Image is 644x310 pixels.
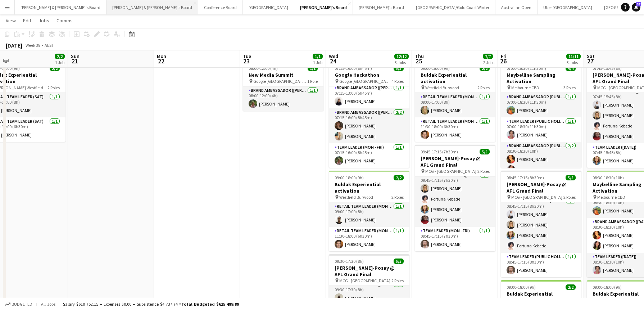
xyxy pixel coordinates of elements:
[501,181,581,194] h3: [PERSON_NAME]-Posay @ AFL Grand Final
[106,0,198,14] button: [PERSON_NAME] & [PERSON_NAME]'s Board
[243,53,251,59] span: Tue
[329,265,409,278] h3: [PERSON_NAME]-Posay @ AFL Grand Final
[329,171,409,251] app-job-card: 09:00-18:00 (9h)2/2Buldak Experiential activation Westfield Burwood2 RolesRETAIL Team Leader (Mon...
[394,259,404,264] span: 5/5
[36,16,52,25] a: Jobs
[339,278,390,283] span: MCG - [GEOGRAPHIC_DATA]
[24,42,42,48] span: Week 38
[71,53,80,59] span: Sun
[597,194,625,200] span: Melbourne CBD
[415,53,424,59] span: Thu
[307,78,318,84] span: 1 Role
[421,66,450,71] span: 09:00-18:00 (9h)
[414,57,424,65] span: 25
[415,72,495,85] h3: Buldak Experiential activation
[56,17,73,24] span: Comms
[501,197,581,253] app-card-role: Brand Ambassador (Public Holiday)4/408:45-17:15 (8h30m)[PERSON_NAME][PERSON_NAME][PERSON_NAME]For...
[477,85,490,90] span: 2 Roles
[566,66,576,71] span: 4/4
[40,301,57,307] span: All jobs
[15,0,106,14] button: [PERSON_NAME] & [PERSON_NAME]'s Board
[483,60,494,65] div: 2 Jobs
[501,117,581,142] app-card-role: Team Leader (Public Holiday)1/107:00-18:30 (11h30m)[PERSON_NAME]
[6,17,16,24] span: View
[501,53,507,59] span: Fri
[410,0,495,14] button: [GEOGRAPHIC_DATA]/Gold Coast Winter
[4,300,33,308] button: Budgeted
[329,227,409,251] app-card-role: RETAIL Team Leader (Mon - Fri)1/111:30-18:00 (6h30m)[PERSON_NAME]
[501,61,581,168] app-job-card: 07:00-18:30 (11h30m)4/4Maybelline Sampling Activation Melbourne CBD3 RolesBrand Ambassador (Publi...
[495,0,538,14] button: Australian Open
[20,16,34,25] a: Edit
[339,78,391,84] span: Google [GEOGRAPHIC_DATA] - [GEOGRAPHIC_DATA]
[198,0,243,14] button: Conference Board
[593,175,624,180] span: 08:30-18:30 (10h)
[63,301,239,307] div: Salary $610 752.15 + Expenses $0.00 + Subsistence $4 737.74 =
[243,86,323,111] app-card-role: Brand Ambassador ([PERSON_NAME])1/108:00-12:00 (4h)[PERSON_NAME]
[567,60,580,65] div: 3 Jobs
[425,169,476,174] span: MCG - [GEOGRAPHIC_DATA]
[415,61,495,142] app-job-card: 09:00-18:00 (9h)2/2Buldak Experiential activation Westfield Burwood2 RolesRETAIL Team Leader (Mon...
[12,302,32,307] span: Budgeted
[335,175,364,180] span: 09:00-18:00 (9h)
[243,72,323,78] h3: New Media Summit
[501,253,581,277] app-card-role: Team Leader (Public Holiday)1/108:45-17:15 (8h30m)[PERSON_NAME]
[394,175,404,180] span: 2/2
[586,57,595,65] span: 27
[308,66,318,71] span: 1/1
[329,61,409,168] app-job-card: 07:15-16:00 (8h45m)5/5Google Hackathon Google [GEOGRAPHIC_DATA] - [GEOGRAPHIC_DATA]4 RolesBrand A...
[55,54,65,59] span: 2/2
[636,2,641,6] span: 37
[483,54,493,59] span: 7/7
[6,42,22,49] div: [DATE]
[47,85,60,90] span: 2 Roles
[391,278,404,283] span: 2 Roles
[415,93,495,117] app-card-role: RETAIL Team Leader (Mon - Fri)1/109:00-17:00 (8h)[PERSON_NAME]
[566,175,576,180] span: 5/5
[538,0,598,14] button: Uber [GEOGRAPHIC_DATA]
[507,284,536,290] span: 09:00-18:00 (9h)
[253,78,307,84] span: Google [GEOGRAPHIC_DATA] - [GEOGRAPHIC_DATA]
[3,16,19,25] a: View
[395,60,408,65] div: 3 Jobs
[38,17,49,24] span: Jobs
[501,72,581,85] h3: Maybelline Sampling Activation
[156,57,166,65] span: 22
[353,0,410,14] button: [PERSON_NAME]'s Board
[313,60,322,65] div: 1 Job
[501,171,581,277] div: 08:45-17:15 (8h30m)5/5[PERSON_NAME]-Posay @ AFL Grand Final MCG - [GEOGRAPHIC_DATA]2 RolesBrand A...
[415,227,495,251] app-card-role: Team Leader (Mon - Fri)1/109:45-17:15 (7h30m)[PERSON_NAME]
[501,93,581,117] app-card-role: Brand Ambassador (Public Holiday)1/107:00-18:30 (11h30m)[PERSON_NAME]
[70,57,80,65] span: 21
[329,108,409,143] app-card-role: Brand Ambassador ([PERSON_NAME])2/207:15-16:00 (8h45m)[PERSON_NAME][PERSON_NAME]
[50,66,60,71] span: 2/2
[329,143,409,168] app-card-role: Team Leader (Mon - Fri)1/107:15-16:00 (8h45m)[PERSON_NAME]
[593,284,622,290] span: 09:00-18:00 (9h)
[477,169,490,174] span: 2 Roles
[335,66,372,71] span: 07:15-16:00 (8h45m)
[45,42,54,48] div: AEST
[511,85,539,90] span: Melbourne CBD
[339,194,373,200] span: Westfield Burwood
[329,84,409,108] app-card-role: Brand Ambassador ([PERSON_NAME])1/107:15-13:00 (5h45m)[PERSON_NAME]
[415,145,495,251] app-job-card: 09:45-17:15 (7h30m)5/5[PERSON_NAME]-Posay @ AFL Grand Final MCG - [GEOGRAPHIC_DATA]2 RolesBrand A...
[394,54,409,59] span: 12/12
[54,16,76,25] a: Comms
[415,171,495,227] app-card-role: Brand Ambassador ([PERSON_NAME])4/409:45-17:15 (7h30m)[PERSON_NAME]Fortuna Kebede[PERSON_NAME][PE...
[563,85,576,90] span: 3 Roles
[328,57,338,65] span: 24
[501,142,581,177] app-card-role: Brand Ambassador (Public Holiday)2/208:30-18:30 (10h)[PERSON_NAME][PERSON_NAME]
[501,291,581,304] h3: Buldak Experiential activation
[593,66,622,71] span: 07:45-15:45 (8h)
[335,259,364,264] span: 09:30-17:30 (8h)
[249,66,278,71] span: 08:00-12:00 (4h)
[563,194,576,200] span: 2 Roles
[415,155,495,168] h3: [PERSON_NAME]-Posay @ AFL Grand Final
[329,72,409,78] h3: Google Hackathon
[243,61,323,111] app-job-card: 08:00-12:00 (4h)1/1New Media Summit Google [GEOGRAPHIC_DATA] - [GEOGRAPHIC_DATA]1 RoleBrand Ambas...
